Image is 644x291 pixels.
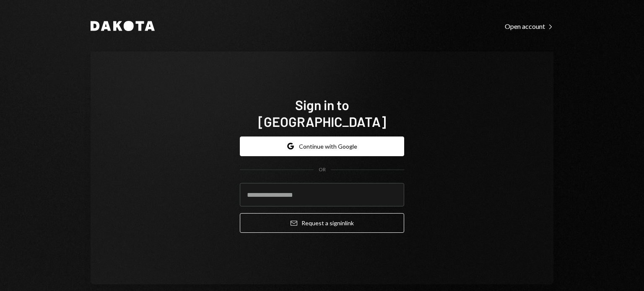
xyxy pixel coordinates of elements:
[505,21,553,31] a: Open account
[240,136,404,156] button: Continue with Google
[505,22,553,31] div: Open account
[319,166,326,173] div: OR
[240,213,404,233] button: Request a signinlink
[240,96,404,130] h1: Sign in to [GEOGRAPHIC_DATA]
